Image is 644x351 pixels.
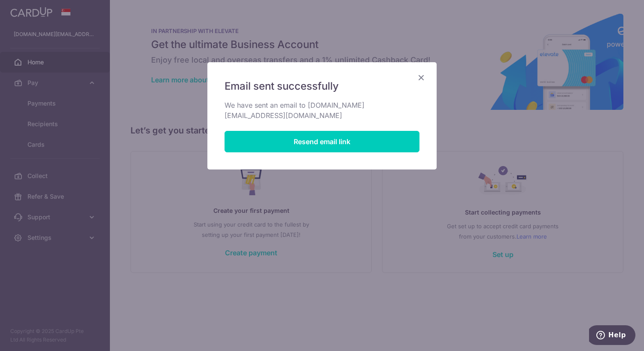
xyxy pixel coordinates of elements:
[225,131,419,152] button: Resend email link
[589,325,635,347] iframe: Opens a widget where you can find more information
[225,100,419,121] p: We have sent an email to [DOMAIN_NAME][EMAIL_ADDRESS][DOMAIN_NAME]
[416,73,426,83] button: Close
[225,79,339,93] span: Email sent successfully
